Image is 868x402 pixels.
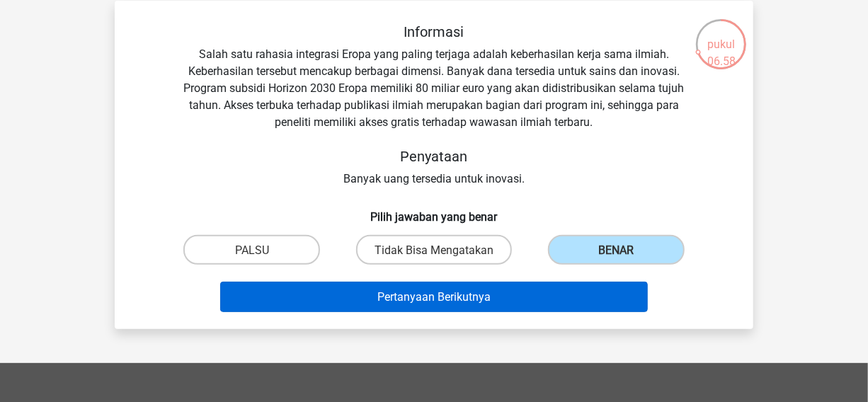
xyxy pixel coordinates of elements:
[598,243,634,257] font: BENAR
[401,148,468,165] font: Penyataan
[707,38,736,68] font: pukul 06.58
[404,23,464,40] font: Informasi
[377,290,491,304] font: Pertanyaan Berikutnya
[184,47,685,129] font: Salah satu rahasia integrasi Eropa yang paling terjaga adalah keberhasilan kerja sama ilmiah. Keb...
[235,243,269,257] font: PALSU
[375,243,493,257] font: Tidak Bisa Mengatakan
[371,210,498,224] font: Pilih jawaban yang benar
[220,282,649,312] button: Pertanyaan Berikutnya
[343,172,525,185] font: Banyak uang tersedia untuk inovasi.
